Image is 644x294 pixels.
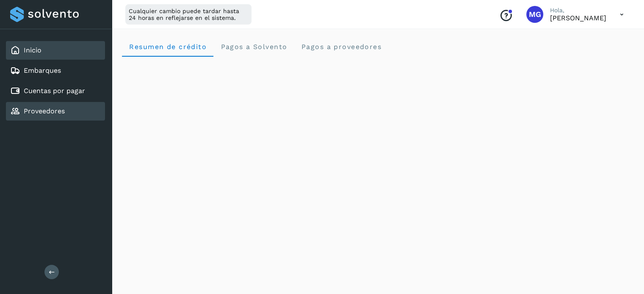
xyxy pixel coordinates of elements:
span: Pagos a Solvento [220,43,287,51]
p: Hola, [550,7,606,14]
p: Mariana Gonzalez Suarez [550,14,606,22]
a: Embarques [24,66,61,74]
div: Embarques [6,61,105,80]
a: Cuentas por pagar [24,87,85,95]
div: Proveedores [6,102,105,121]
a: Inicio [24,46,41,54]
a: Proveedores [24,107,65,115]
div: Cualquier cambio puede tardar hasta 24 horas en reflejarse en el sistema. [125,4,252,25]
div: Cuentas por pagar [6,82,105,100]
span: Resumen de crédito [129,43,207,51]
div: Inicio [6,41,105,60]
span: Pagos a proveedores [301,43,381,51]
